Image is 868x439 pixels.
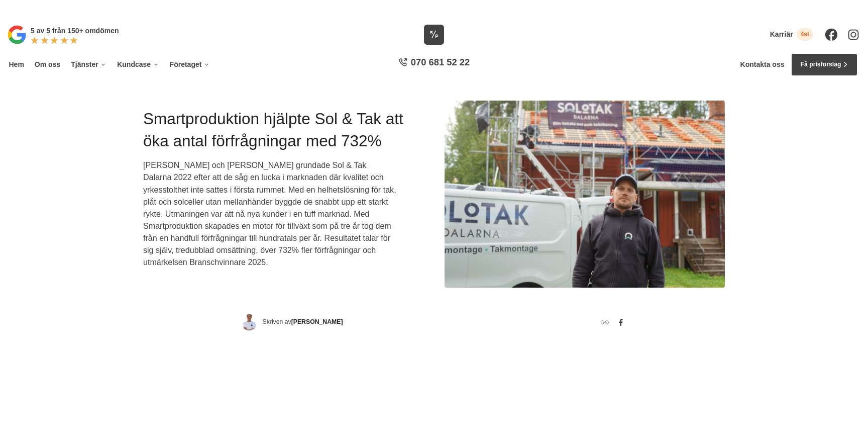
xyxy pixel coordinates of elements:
[791,53,857,76] a: Få prisförslag
[770,30,793,39] span: Karriär
[770,28,813,41] a: Karriär 4st
[291,318,343,325] a: [PERSON_NAME]
[7,53,26,76] a: Hem
[31,25,119,36] p: 5 av 5 från 150+ omdömen
[69,53,108,76] a: Tjänster
[143,108,423,159] h1: Smartproduktion hjälpte Sol & Tak att öka antal förfrågningar med 732%
[617,318,625,326] svg: Facebook
[116,53,161,76] a: Kundcase
[740,60,785,69] a: Kontakta oss
[800,60,841,69] span: Få prisförslag
[411,56,470,69] span: 070 681 52 22
[395,56,473,73] a: 070 681 52 22
[598,316,611,328] a: Kopiera länk
[797,28,813,41] span: 4st
[263,318,343,327] div: Skriven av
[168,53,211,76] a: Företaget
[614,316,627,328] a: Dela på Facebook
[445,101,725,288] img: Bild till Smartproduktion hjälpte Sol & Tak att öka antal förfrågningar med 732%
[241,314,257,330] img: Fredrik Weberbauer
[464,4,546,11] a: Läs pressmeddelandet här!
[143,159,396,268] p: [PERSON_NAME] och [PERSON_NAME] grundade Sol & Tak Dalarna 2022 efter att de såg en lucka i markn...
[4,4,864,13] p: Vi vann Årets Unga Företagare i Dalarna 2024 –
[33,53,62,76] a: Om oss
